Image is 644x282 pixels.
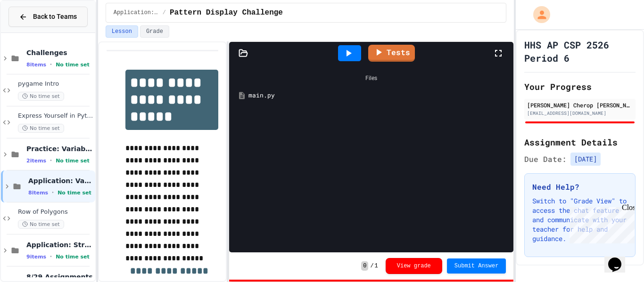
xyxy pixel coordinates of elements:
div: Files [234,69,509,87]
span: Application: Strings, Inputs, Math [26,241,93,249]
span: 8 items [26,62,46,68]
span: No time set [58,190,91,196]
div: [EMAIL_ADDRESS][DOMAIN_NAME] [527,110,633,117]
span: Application: Variables/Print [114,9,159,16]
span: / [163,9,166,16]
h2: Assignment Details [524,136,636,149]
iframe: chat widget [566,203,635,243]
span: Due Date: [524,153,567,165]
a: Tests [368,45,415,62]
h3: Need Help? [532,181,627,193]
span: No time set [18,220,64,229]
span: 0 [361,261,368,271]
button: Submit Answer [447,258,506,274]
span: Practice: Variables/Print [26,145,93,153]
h2: Your Progress [524,80,636,93]
span: • [50,61,52,68]
span: 1 [375,262,378,270]
div: Chat with us now!Close [4,4,65,60]
span: Submit Answer [454,262,499,270]
h1: HHS AP CSP 2526 Period 6 [524,38,636,64]
span: 8/29 Assignments [26,273,93,281]
span: 8 items [28,190,48,196]
span: No time set [56,254,90,260]
p: Switch to "Grade View" to access the chat feature and communicate with your teacher for help and ... [532,196,627,243]
span: • [52,189,54,196]
span: No time set [56,158,90,164]
button: View grade [386,258,442,274]
span: No time set [18,124,64,133]
span: Back to Teams [33,12,77,22]
div: main.py [248,91,508,100]
span: • [50,157,52,164]
span: 2 items [26,158,46,164]
span: Application: Variables/Print [28,177,93,185]
span: No time set [56,62,90,68]
span: • [50,253,52,260]
span: Row of Polygons [18,208,93,216]
span: Pattern Display Challenge [170,7,283,18]
span: 9 items [26,254,46,260]
span: No time set [18,92,64,101]
div: [PERSON_NAME] Cherop [PERSON_NAME] [527,101,633,109]
button: Lesson [106,25,138,38]
button: Grade [140,25,169,38]
span: Challenges [26,48,93,57]
span: Express Yourself in Python! [18,112,93,120]
button: Back to Teams [8,7,88,27]
iframe: chat widget [604,244,635,273]
span: pygame Intro [18,80,93,88]
span: / [370,262,373,270]
div: My Account [523,4,553,25]
span: [DATE] [570,153,601,166]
